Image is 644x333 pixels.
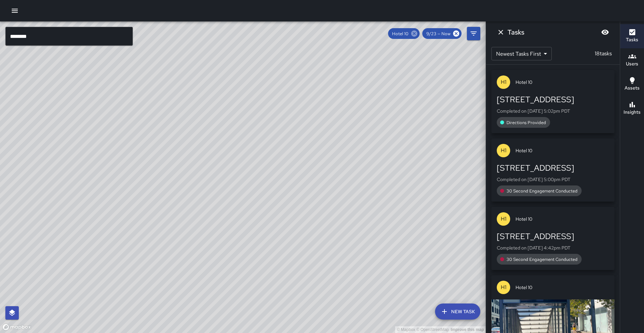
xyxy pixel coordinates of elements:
[624,109,641,116] h6: Insights
[501,283,506,291] p: H1
[501,78,506,86] p: H1
[497,244,609,251] p: Completed on [DATE] 4:42pm PDT
[502,188,582,194] span: 30 Second Engagement Conducted
[620,72,644,97] button: Assets
[497,94,609,105] div: [STREET_ADDRESS]
[598,25,612,39] button: Blur
[388,28,420,39] div: Hotel 10
[625,85,640,92] h6: Assets
[502,120,550,125] span: Directions Provided
[467,27,480,40] button: Filters
[516,147,609,154] span: Hotel 10
[592,50,614,58] p: 18 tasks
[491,47,552,60] div: Newest Tasks First
[501,147,506,155] p: H1
[620,48,644,72] button: Users
[497,108,609,114] p: Completed on [DATE] 5:02pm PDT
[435,303,480,320] button: New Task
[507,27,524,38] h6: Tasks
[626,36,638,44] h6: Tasks
[422,31,454,37] span: 9/23 — Now
[494,25,507,39] button: Dismiss
[491,70,614,133] button: H1Hotel 10[STREET_ADDRESS]Completed on [DATE] 5:02pm PDTDirections Provided
[497,176,609,183] p: Completed on [DATE] 5:00pm PDT
[422,28,462,39] div: 9/23 — Now
[501,215,506,223] p: H1
[516,79,609,86] span: Hotel 10
[491,138,614,202] button: H1Hotel 10[STREET_ADDRESS]Completed on [DATE] 5:00pm PDT30 Second Engagement Conducted
[620,24,644,48] button: Tasks
[491,207,614,270] button: H1Hotel 10[STREET_ADDRESS]Completed on [DATE] 4:42pm PDT30 Second Engagement Conducted
[516,284,609,291] span: Hotel 10
[497,231,609,242] div: [STREET_ADDRESS]
[497,163,609,173] div: [STREET_ADDRESS]
[388,31,413,37] span: Hotel 10
[626,60,638,68] h6: Users
[516,216,609,222] span: Hotel 10
[502,257,582,262] span: 30 Second Engagement Conducted
[620,97,644,121] button: Insights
